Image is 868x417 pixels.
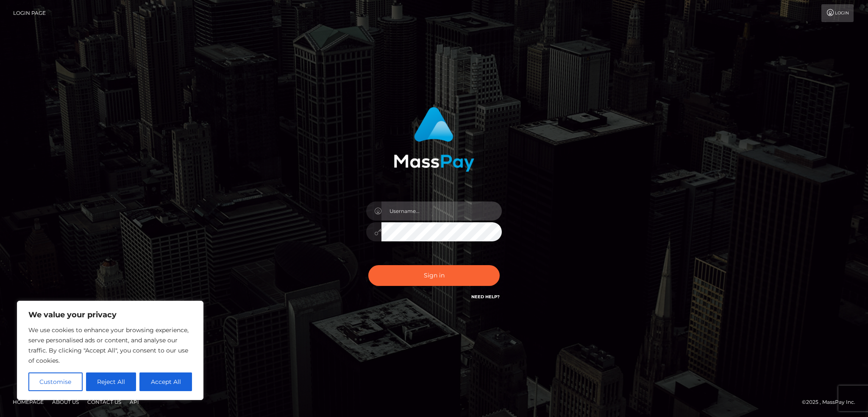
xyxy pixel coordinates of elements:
[86,372,136,391] button: Reject All
[381,202,502,221] input: Username...
[28,372,83,391] button: Customise
[9,395,47,409] a: Homepage
[17,301,203,400] div: We value your privacy
[126,395,142,409] a: API
[368,265,500,286] button: Sign in
[13,4,46,22] a: Login Page
[28,310,192,320] p: We value your privacy
[84,395,125,409] a: Contact Us
[821,4,854,22] a: Login
[471,294,500,299] a: Need Help?
[139,372,192,391] button: Accept All
[49,395,82,409] a: About Us
[802,397,862,407] div: © 2025 , MassPay Inc.
[394,107,474,172] img: MassPay Login
[28,325,192,366] p: We use cookies to enhance your browsing experience, serve personalised ads or content, and analys...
